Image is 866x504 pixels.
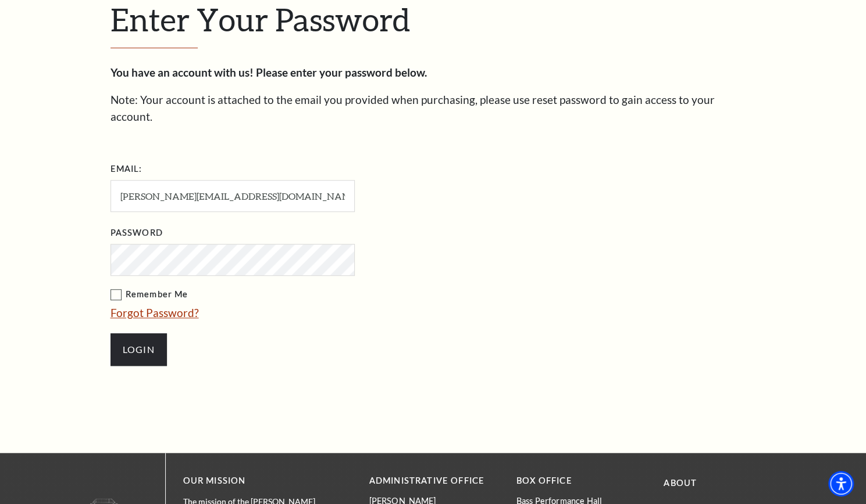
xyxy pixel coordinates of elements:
label: Remember Me [111,287,471,302]
p: Administrative Office [369,474,499,488]
label: Password [111,226,163,240]
p: BOX OFFICE [516,474,646,488]
strong: You have an account with us! [111,66,254,79]
a: About [664,478,697,488]
input: Submit button [111,333,167,366]
span: Enter Your Password [111,1,410,38]
strong: Please enter your password below. [256,66,427,79]
div: Accessibility Menu [828,471,854,496]
a: Forgot Password? [111,306,199,319]
label: Email: [111,162,142,177]
input: Required [111,180,355,212]
p: OUR MISSION [183,474,329,488]
p: Note: Your account is attached to the email you provided when purchasing, please use reset passwo... [111,92,756,125]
